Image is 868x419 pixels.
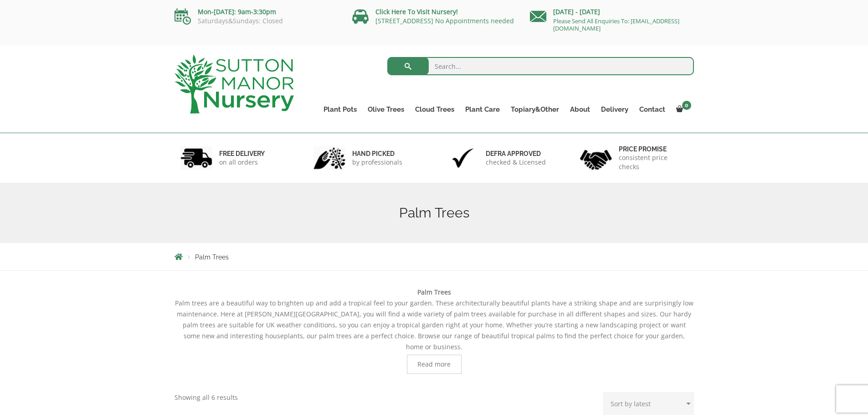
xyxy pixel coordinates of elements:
span: Read more [417,361,451,367]
span: 0 [682,101,691,110]
p: checked & Licensed [486,158,546,167]
p: Saturdays&Sundays: Closed [175,17,339,25]
img: 3.jpg [447,146,479,170]
img: logo [175,55,294,114]
b: Palm Trees [417,288,451,296]
a: Please Send All Enquiries To: [EMAIL_ADDRESS][DOMAIN_NAME] [553,17,679,32]
a: Olive Trees [362,103,410,116]
select: Shop order [603,392,694,415]
h6: FREE DELIVERY [219,150,265,158]
img: 4.jpg [580,144,612,172]
a: About [565,103,596,116]
span: Palm Trees [195,253,229,261]
a: [STREET_ADDRESS] No Appointments needed [375,16,514,25]
img: 2.jpg [313,146,345,170]
nav: Breadcrumbs [175,253,694,260]
a: Click Here To Visit Nursery! [375,7,458,16]
a: Plant Care [460,103,505,116]
a: Plant Pots [318,103,362,116]
a: Contact [634,103,671,116]
a: 0 [671,103,694,116]
a: Cloud Trees [410,103,460,116]
a: Topiary&Other [505,103,565,116]
h6: Price promise [619,145,688,153]
img: 1.jpg [180,146,212,170]
a: Delivery [596,103,634,116]
h1: Palm Trees [175,205,694,221]
h6: Defra approved [486,150,546,158]
p: [DATE] - [DATE] [530,6,694,17]
p: Mon-[DATE]: 9am-3:30pm [175,6,339,17]
p: by professionals [352,158,402,167]
p: on all orders [219,158,265,167]
h6: hand picked [352,150,402,158]
input: Search... [387,57,694,75]
p: Showing all 6 results [175,392,238,403]
div: Palm trees are a beautiful way to brighten up and add a tropical feel to your garden. These archi... [175,287,694,374]
p: consistent price checks [619,153,688,171]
